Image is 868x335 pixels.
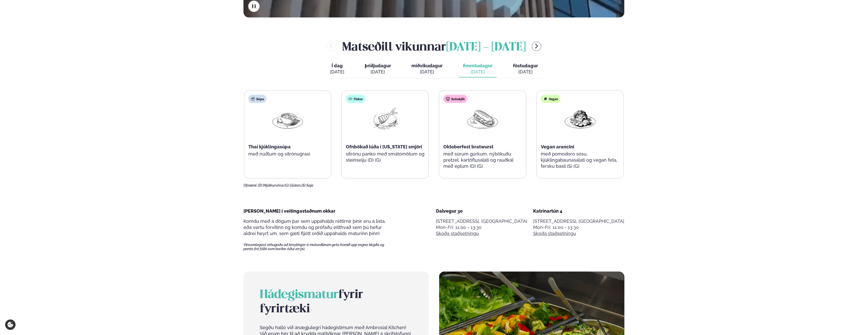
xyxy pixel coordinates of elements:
[436,230,479,237] a: Skoða staðsetningu
[513,69,538,75] div: [DATE]
[411,63,443,68] span: miðvikudagur
[436,208,527,214] div: Dalvegur 30
[260,288,412,316] h2: fyrir fyrirtæki
[248,95,266,103] div: Súpa
[301,183,313,187] span: (S) Soja
[509,61,542,78] button: föstudagur [DATE]
[463,69,493,75] div: [DATE]
[369,107,401,131] img: Fish.png
[258,183,284,187] span: (D) Mjólkurvörur,
[443,144,493,149] span: Oktoberfest bratwurst
[533,218,625,224] p: [STREET_ADDRESS], [GEOGRAPHIC_DATA]
[348,97,352,101] img: fish.svg
[532,42,541,51] button: menu-btn-right
[243,183,257,187] span: Ofnæmi:
[251,97,255,101] img: soup.svg
[543,97,547,101] img: Vegan.svg
[346,144,422,149] span: Ofnbökuð lúða í [US_STATE] smjöri
[346,95,365,103] div: Fiskur
[443,95,467,103] div: Svínakjöt
[284,183,301,187] span: (G) Glúten,
[365,63,391,68] span: þriðjudagur
[243,243,393,251] span: Vinsamlegast athugaðu að breytingar á matseðlinum geta komið upp vegna birgða og panta frá fólki ...
[436,218,527,224] p: [STREET_ADDRESS], [GEOGRAPHIC_DATA]
[407,61,447,78] button: miðvikudagur [DATE]
[533,230,576,237] a: Skoða staðsetningu
[411,69,443,75] div: [DATE]
[463,63,493,68] span: fimmtudagur
[541,151,619,169] p: með pomodoro sósu, kjúklingabaunasalati og vegan feta, fersku basil (S) (G)
[533,208,625,214] div: Katrínartún 4
[342,38,526,55] h2: Matseðill vikunnar
[327,42,336,51] button: menu-btn-left
[5,319,16,330] a: Cookie settings
[271,107,304,131] img: Soup.png
[243,218,386,236] span: Komdu með á dögum þar sem uppáhalds réttirnir þínir eru á lista, eða vertu forvitinn og komdu og ...
[564,107,596,131] img: Vegan.png
[446,42,526,53] span: [DATE] - [DATE]
[326,61,348,78] button: Í dag [DATE]
[466,107,499,131] img: Panini.png
[346,151,424,163] p: sítrónu panko með smátómötum og steinselju (D) (G)
[541,144,574,149] span: Vegan arancini
[459,61,497,78] button: fimmtudagur [DATE]
[436,224,527,230] div: Mon-Fri: 11:00 - 13:30
[248,151,327,157] p: með núðlum og sítrónugrasi
[330,63,344,69] span: Í dag
[248,144,291,149] span: Thai kjúklingasúpa
[533,224,625,230] div: Mon-Fri: 11:00 - 13:30
[361,61,395,78] button: þriðjudagur [DATE]
[513,63,538,68] span: föstudagur
[443,151,522,169] p: með súrum gúrkum, nýbökuðu pretzel, kartöflusalati og rauðkál með eplum (D) (G)
[541,95,560,103] div: Vegan
[330,69,344,75] div: [DATE]
[446,97,450,101] img: pork.svg
[365,69,391,75] div: [DATE]
[243,208,335,214] span: [PERSON_NAME] í veitingastaðnum okkar
[260,289,338,301] span: Hádegismatur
